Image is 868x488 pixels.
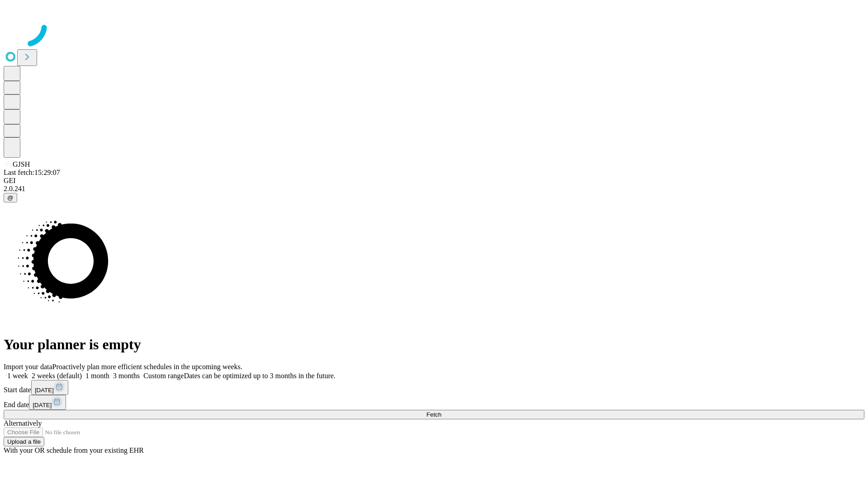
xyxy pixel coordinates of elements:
[426,411,441,418] span: Fetch
[4,185,864,193] div: 2.0.241
[4,177,864,185] div: GEI
[52,363,242,371] span: Proactively plan more efficient schedules in the upcoming weeks.
[7,194,14,201] span: @
[143,372,184,380] span: Custom range
[29,395,66,410] button: [DATE]
[4,446,144,454] span: With your OR schedule from your existing EHR
[4,419,42,427] span: Alternatively
[4,363,52,371] span: Import your data
[4,395,864,410] div: End date
[35,387,54,394] span: [DATE]
[4,169,60,176] span: Last fetch: 15:29:07
[184,372,335,380] span: Dates can be optimized up to 3 months in the future.
[4,193,17,202] button: @
[113,372,140,380] span: 3 months
[13,160,30,168] span: GJSH
[85,372,109,380] span: 1 month
[32,372,82,380] span: 2 weeks (default)
[33,402,52,408] span: [DATE]
[4,336,864,353] h1: Your planner is empty
[4,410,864,419] button: Fetch
[31,380,68,395] button: [DATE]
[4,437,44,446] button: Upload a file
[7,372,28,380] span: 1 week
[4,380,864,395] div: Start date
